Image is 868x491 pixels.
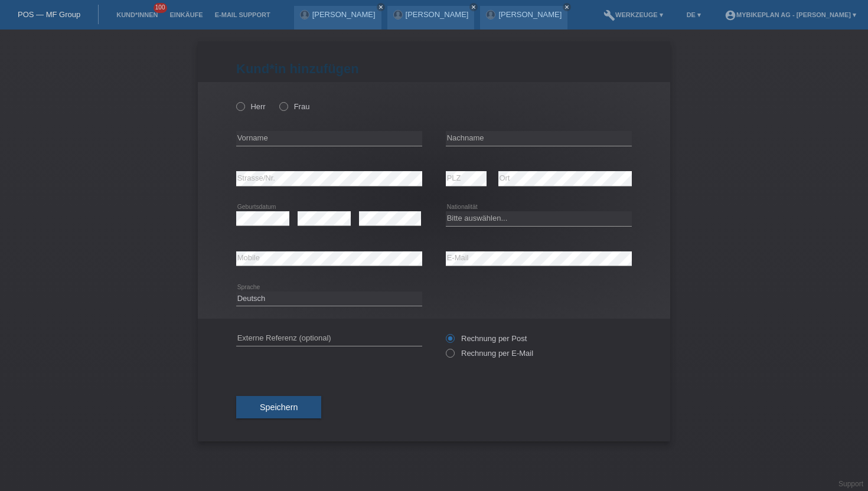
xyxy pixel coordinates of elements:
[446,334,527,343] label: Rechnung per Post
[471,4,477,10] i: close
[725,9,736,21] i: account_circle
[312,10,376,19] a: [PERSON_NAME]
[598,11,669,18] a: buildWerkzeuge ▾
[110,11,164,18] a: Kund*innen
[719,11,862,18] a: account_circleMybikeplan AG - [PERSON_NAME] ▾
[236,102,266,111] label: Herr
[18,10,80,19] a: POS — MF Group
[236,61,632,76] h1: Kund*in hinzufügen
[236,396,321,418] button: Speichern
[446,334,453,349] input: Rechnung per Post
[564,4,570,10] i: close
[681,11,707,18] a: DE ▾
[378,4,384,10] i: close
[563,3,571,11] a: close
[498,10,562,19] a: [PERSON_NAME]
[236,102,244,110] input: Herr
[446,349,453,364] input: Rechnung per E-Mail
[279,102,309,111] label: Frau
[279,102,287,110] input: Frau
[406,10,469,19] a: [PERSON_NAME]
[446,349,533,358] label: Rechnung per E-Mail
[377,3,385,11] a: close
[838,480,863,488] a: Support
[154,3,168,13] span: 100
[260,402,298,412] span: Speichern
[469,3,478,11] a: close
[209,11,276,18] a: E-Mail Support
[603,9,615,21] i: build
[164,11,208,18] a: Einkäufe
